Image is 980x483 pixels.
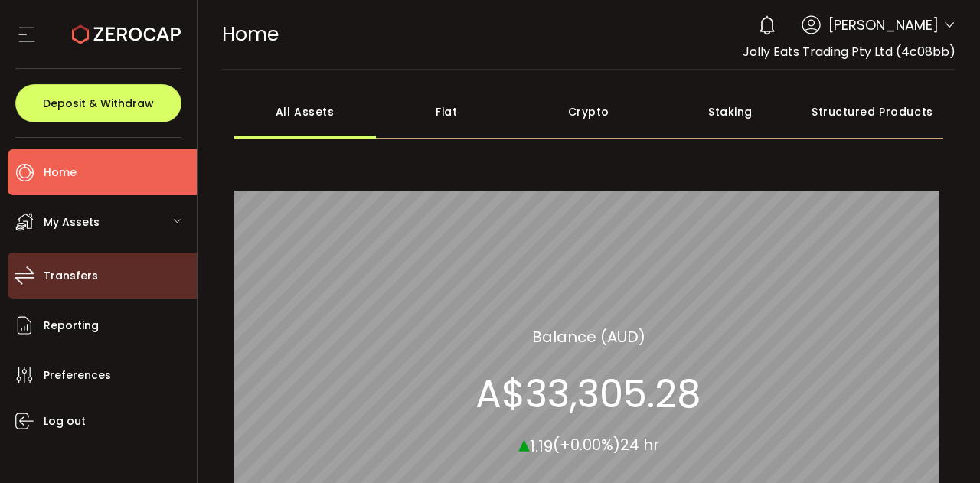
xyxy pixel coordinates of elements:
[620,434,659,455] span: 24 hr
[376,85,518,139] div: Fiat
[828,15,939,35] span: [PERSON_NAME]
[530,435,553,456] span: 1.19
[518,426,530,459] span: ▴
[553,434,620,455] span: (+0.00%)
[15,84,181,122] button: Deposit & Withdraw
[44,315,99,337] span: Reporting
[518,85,659,139] div: Crypto
[222,21,279,47] span: Home
[44,265,98,287] span: Transfers
[903,410,980,483] iframe: Chat Widget
[475,370,701,416] section: A$33,305.28
[659,85,801,139] div: Staking
[44,211,100,233] span: My Assets
[743,43,955,60] span: Jolly Eats Trading Pty Ltd (4c08bb)
[43,98,154,109] span: Deposit & Withdraw
[44,162,77,184] span: Home
[44,364,111,387] span: Preferences
[44,410,86,432] span: Log out
[532,325,645,348] section: Balance (AUD)
[234,85,376,139] div: All Assets
[802,85,943,139] div: Structured Products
